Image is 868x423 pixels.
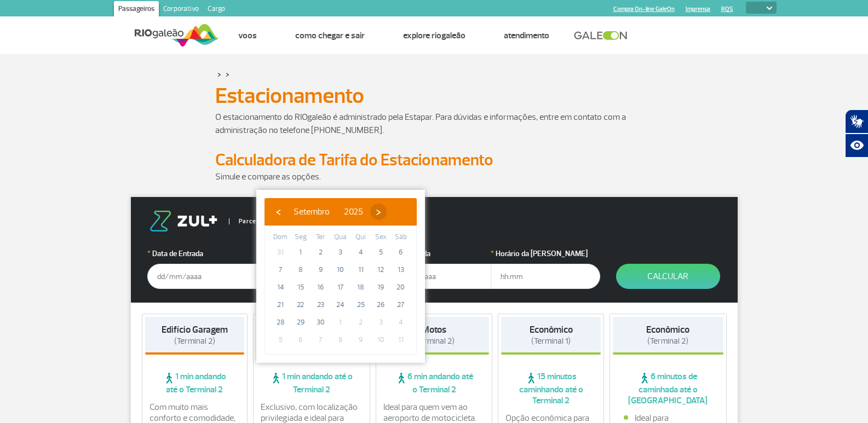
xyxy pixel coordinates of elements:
span: 14 [272,279,289,296]
span: (Terminal 2) [413,336,455,346]
span: 4 [352,244,370,261]
span: 3 [332,244,349,261]
th: weekday [371,231,391,244]
img: logo-zul.png [147,211,220,231]
span: 15 [292,279,309,296]
label: Data de Entrada [147,248,257,259]
a: Voos [238,30,257,41]
span: 30 [312,314,329,331]
input: hh:mm [491,264,600,289]
strong: Motos [422,324,446,335]
span: 11 [392,331,410,349]
span: 17 [332,279,349,296]
a: > [226,68,229,80]
strong: Econômico [530,324,573,335]
input: dd/mm/aaaa [382,264,491,289]
th: weekday [291,231,311,244]
span: 10 [332,261,349,279]
span: 18 [352,279,370,296]
label: Data da Saída [382,248,491,259]
span: 6 min andando até o Terminal 2 [379,371,490,395]
span: 4 [392,314,410,331]
span: 9 [352,331,370,349]
a: Corporativo [159,1,203,19]
button: Abrir recursos assistivos. [845,134,868,158]
span: 2 [312,244,329,261]
th: weekday [331,231,351,244]
span: 25 [352,296,370,314]
span: 31 [272,244,289,261]
span: 22 [292,296,309,314]
th: weekday [350,231,371,244]
a: RQS [721,5,733,13]
a: Atendimento [504,30,549,41]
span: 7 [272,261,289,279]
p: Simule e compare as opções. [215,170,653,183]
a: Cargo [203,1,229,19]
span: 8 [292,261,309,279]
th: weekday [311,231,331,244]
span: 20 [392,279,410,296]
button: ‹ [270,204,286,220]
span: 27 [392,296,410,314]
a: Imprensa [686,5,710,13]
span: 8 [332,331,349,349]
button: Calcular [616,264,720,289]
span: 1 [332,314,349,331]
button: › [370,204,387,220]
span: (Terminal 2) [647,336,688,346]
span: 6 [392,244,410,261]
span: 1 min andando até o Terminal 2 [256,371,367,395]
span: 1 [292,244,309,261]
h2: Calculadora de Tarifa do Estacionamento [215,150,653,170]
span: 1 min andando até o Terminal 2 [145,371,245,395]
bs-datepicker-navigation-view: ​ ​ ​ [270,205,387,216]
span: 12 [372,261,389,279]
span: 24 [332,296,349,314]
span: 5 [272,331,289,349]
h1: Estacionamento [215,86,653,105]
span: 11 [352,261,370,279]
p: O estacionamento do RIOgaleão é administrado pela Estapar. Para dúvidas e informações, entre em c... [215,111,653,137]
input: dd/mm/aaaa [147,264,257,289]
span: 23 [312,296,329,314]
button: 2025 [337,204,370,220]
span: 6 [292,331,309,349]
span: Parceiro Oficial [229,218,285,224]
span: 2 [352,314,370,331]
span: 9 [312,261,329,279]
strong: Edifício Garagem [162,324,228,335]
span: 21 [272,296,289,314]
label: Horário da [PERSON_NAME] [491,248,600,259]
span: 7 [312,331,329,349]
span: 10 [372,331,389,349]
span: (Terminal 1) [531,336,571,346]
span: 19 [372,279,389,296]
span: Setembro [294,206,330,217]
span: 13 [392,261,410,279]
span: (Terminal 2) [174,336,215,346]
strong: Econômico [646,324,689,335]
th: weekday [271,231,291,244]
span: 16 [312,279,329,296]
span: 29 [292,314,309,331]
span: 15 minutos caminhando até o Terminal 2 [501,371,601,406]
span: 6 minutos de caminhada até o [GEOGRAPHIC_DATA] [613,371,723,406]
button: Setembro [286,204,337,220]
a: > [217,68,221,80]
a: Compra On-line GaleOn [613,5,675,13]
th: weekday [390,231,411,244]
button: Abrir tradutor de língua de sinais. [845,109,868,134]
div: Plugin de acessibilidade da Hand Talk. [845,109,868,158]
span: 5 [372,244,389,261]
span: 2025 [344,206,363,217]
a: Como chegar e sair [295,30,365,41]
bs-datepicker-container: calendar [256,190,425,363]
span: 3 [372,314,389,331]
span: 26 [372,296,389,314]
a: Explore RIOgaleão [403,30,465,41]
span: 28 [272,314,289,331]
a: Passageiros [114,1,159,19]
